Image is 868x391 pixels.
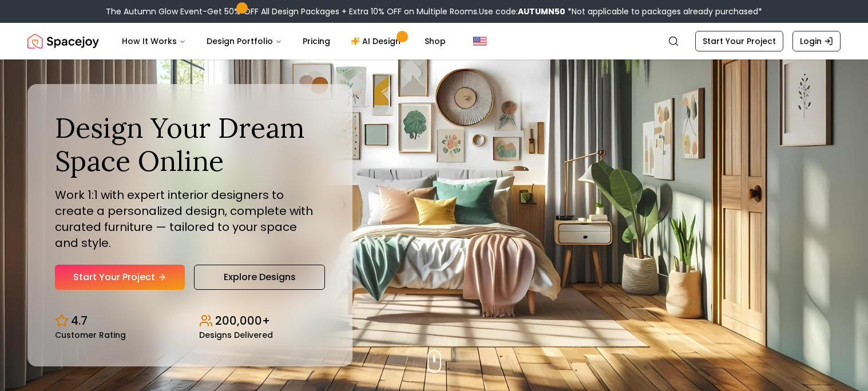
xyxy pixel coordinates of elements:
a: AI Design [342,30,413,53]
button: Design Portfolio [197,30,291,53]
small: Customer Rating [55,331,126,339]
div: The Autumn Glow Event-Get 50% OFF All Design Packages + Extra 10% OFF on Multiple Rooms. [106,6,762,17]
button: How It Works [113,30,195,53]
a: Start Your Project [695,31,783,51]
b: AUTUMN50 [518,6,565,17]
a: Pricing [294,30,339,53]
span: *Not applicable to packages already purchased* [565,6,762,17]
p: Work 1:1 with expert interior designers to create a personalized design, complete with curated fu... [55,187,325,251]
img: Spacejoy Logo [27,30,99,53]
small: Designs Delivered [199,331,273,339]
p: 200,000+ [215,313,270,329]
div: Design stats [55,304,325,339]
a: Spacejoy [27,30,99,53]
span: Use code: [479,6,565,17]
img: United States [473,34,487,48]
nav: Global [27,23,841,59]
a: Shop [415,30,455,53]
a: Explore Designs [194,265,325,290]
h1: Design Your Dream Space Online [55,111,325,177]
a: Start Your Project [55,265,185,290]
a: Login [792,31,841,51]
p: 4.7 [71,313,88,329]
nav: Main [113,30,455,53]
